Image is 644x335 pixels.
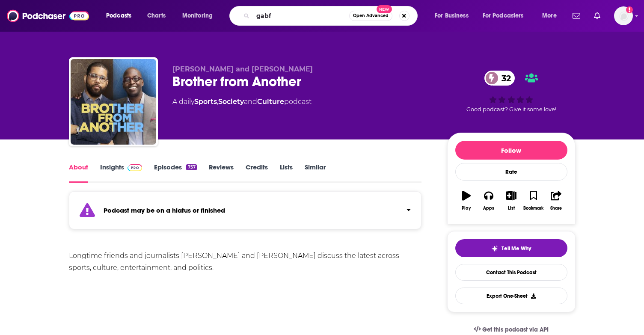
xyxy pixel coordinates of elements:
span: and [244,98,257,106]
span: [PERSON_NAME] and [PERSON_NAME] [172,65,313,73]
a: Show notifications dropdown [569,9,584,23]
a: 32 [484,71,515,86]
button: open menu [100,9,142,23]
span: , [217,98,218,106]
section: Click to expand status details [69,196,422,229]
a: Reviews [209,163,234,183]
a: Show notifications dropdown [591,9,604,23]
button: Follow [455,141,567,160]
strong: Podcast may be on a hiatus or finished [104,206,225,214]
span: More [542,10,557,22]
button: Bookmark [522,185,545,216]
button: Open AdvancedNew [349,11,392,21]
div: Longtime friends and journalists [PERSON_NAME] and [PERSON_NAME] discuss the latest across sports... [69,250,422,274]
button: List [500,185,522,216]
button: open menu [477,9,536,23]
a: Lists [280,163,293,183]
a: Society [218,98,244,106]
button: Apps [478,185,500,216]
div: List [508,206,515,211]
span: Podcasts [106,10,131,22]
div: Play [462,206,471,211]
span: Monitoring [182,10,213,22]
a: InsightsPodchaser Pro [100,163,142,183]
a: Episodes757 [154,163,196,183]
button: Export One-Sheet [455,288,567,304]
input: Search podcasts, credits, & more... [253,9,349,23]
img: Podchaser Pro [128,164,142,171]
div: Rate [455,163,567,181]
button: open menu [429,9,479,23]
button: open menu [536,9,567,23]
span: For Podcasters [483,10,524,22]
button: Show profile menu [614,6,633,25]
div: Search podcasts, credits, & more... [237,6,426,26]
button: open menu [176,9,224,23]
img: Podchaser - Follow, Share and Rate Podcasts [7,8,89,24]
div: 757 [186,164,196,170]
span: Tell Me Why [502,245,531,252]
a: Sports [194,98,217,106]
img: tell me why sparkle [491,245,498,252]
span: For Business [435,10,469,22]
span: Open Advanced [353,14,389,18]
svg: Add a profile image [626,6,633,13]
div: A daily podcast [172,97,312,107]
span: Logged in as GregKubie [614,6,633,25]
button: tell me why sparkleTell Me Why [455,239,567,257]
a: About [69,163,88,183]
img: User Profile [614,6,633,25]
div: Bookmark [523,206,543,211]
a: Similar [305,163,326,183]
span: New [377,5,392,13]
button: Play [455,185,478,216]
button: Share [545,185,567,216]
span: Charts [147,10,166,22]
a: Culture [257,98,284,106]
a: Credits [246,163,268,183]
div: Apps [483,206,494,211]
span: Good podcast? Give it some love! [466,106,556,113]
div: Share [550,206,562,211]
div: 32Good podcast? Give it some love! [447,65,576,118]
img: Brother from Another [71,59,156,145]
span: Get this podcast via API [482,326,549,333]
span: 32 [493,71,515,86]
a: Charts [142,9,171,23]
a: Contact This Podcast [455,264,567,281]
